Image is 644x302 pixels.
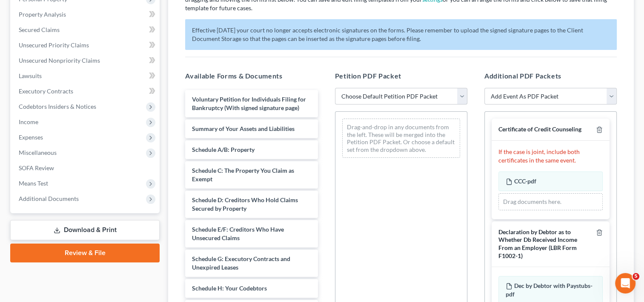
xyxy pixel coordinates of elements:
[19,149,57,156] span: Miscellaneous
[19,41,89,49] span: Unsecured Priority Claims
[192,226,284,241] span: Schedule E/F: Creditors Who Have Unsecured Claims
[12,53,160,68] a: Unsecured Nonpriority Claims
[192,167,294,183] span: Schedule C: The Property You Claim as Exempt
[12,84,160,99] a: Executory Contracts
[19,72,42,79] span: Lawsuits
[335,72,401,80] span: Petition PDF Packet
[192,255,290,271] span: Schedule G: Executory Contracts and Unexpired Leases
[12,160,160,176] a: SOFA Review
[185,71,318,81] h5: Available Forms & Documents
[12,7,160,22] a: Property Analysis
[506,282,592,298] span: Dec by Debtor with Paystubs-pdf
[185,19,617,50] p: Effective [DATE] your court no longer accepts electronic signatures on the forms. Please remember...
[192,125,295,132] span: Summary of Your Assets and Liabilities
[498,193,603,210] div: Drag documents here.
[615,273,635,293] iframe: Intercom live chat
[192,285,267,292] span: Schedule H: Your Codebtors
[19,57,100,64] span: Unsecured Nonpriority Claims
[342,119,460,158] div: Drag-and-drop in any documents from the left. These will be merged into the Petition PDF Packet. ...
[484,71,617,81] h5: Additional PDF Packets
[19,11,66,18] span: Property Analysis
[498,148,603,165] p: If the case is joint, include both certificates in the same event.
[192,196,298,212] span: Schedule D: Creditors Who Hold Claims Secured by Property
[19,180,48,187] span: Means Test
[19,134,43,141] span: Expenses
[12,22,160,38] a: Secured Claims
[19,164,54,171] span: SOFA Review
[10,244,160,262] a: Review & File
[19,26,60,33] span: Secured Claims
[10,220,160,240] a: Download & Print
[19,103,96,110] span: Codebtors Insiders & Notices
[19,87,73,95] span: Executory Contracts
[12,38,160,53] a: Unsecured Priority Claims
[19,118,38,125] span: Income
[498,125,581,133] span: Certificate of Credit Counseling
[633,273,639,280] span: 5
[192,146,255,153] span: Schedule A/B: Property
[514,177,536,185] span: CCC-pdf
[19,195,79,202] span: Additional Documents
[12,68,160,84] a: Lawsuits
[192,96,306,111] span: Voluntary Petition for Individuals Filing for Bankruptcy (With signed signature page)
[498,228,577,259] span: Declaration by Debtor as to Whether Db Received Income From an Employer (LBR Form F1002-1)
